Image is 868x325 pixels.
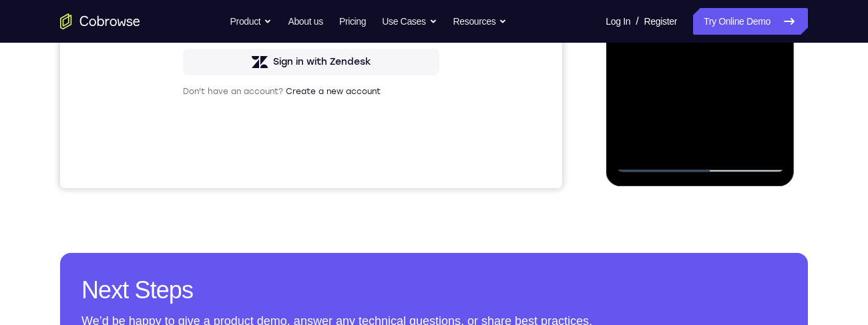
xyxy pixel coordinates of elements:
[288,8,322,35] a: About us
[693,8,808,35] a: Try Online Demo
[230,8,272,35] button: Product
[244,191,258,202] p: or
[123,212,379,238] button: Sign in with Google
[382,8,437,35] button: Use Cases
[216,218,307,232] div: Sign in with Google
[123,91,379,110] h1: Sign in to your account
[81,274,787,306] h2: Next Steps
[217,250,307,264] div: Sign in with GitHub
[636,13,638,29] span: /
[644,8,677,35] a: Register
[123,276,379,302] button: Sign in with Intercom
[131,127,371,141] input: Enter your email
[453,8,507,35] button: Resources
[60,13,140,29] a: Go to the home page
[606,8,630,35] a: Log In
[212,282,312,296] div: Sign in with Intercom
[339,8,366,35] a: Pricing
[123,244,379,270] button: Sign in with GitHub
[123,153,379,180] button: Sign in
